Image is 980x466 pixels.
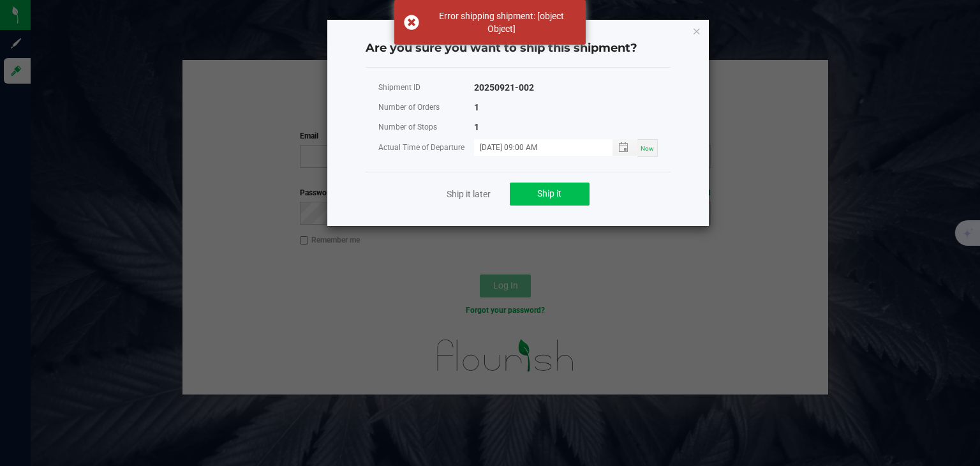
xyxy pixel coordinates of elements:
div: Number of Stops [378,119,474,135]
div: Shipment ID [378,80,474,96]
span: Ship it [537,188,561,199]
div: 20250921-002 [474,80,534,96]
input: MM/dd/yyyy HH:MM a [474,139,599,155]
a: Ship it later [447,188,491,200]
div: 1 [474,100,479,116]
button: Ship it [510,183,590,206]
div: 1 [474,119,479,135]
button: Close [692,23,701,38]
span: Now [641,145,654,152]
span: Toggle popup [612,139,637,155]
div: Number of Orders [378,100,474,116]
div: Actual Time of Departure [378,140,474,156]
h4: Are you sure you want to ship this shipment? [366,40,671,57]
div: Error shipping shipment: [object Object] [426,10,576,35]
